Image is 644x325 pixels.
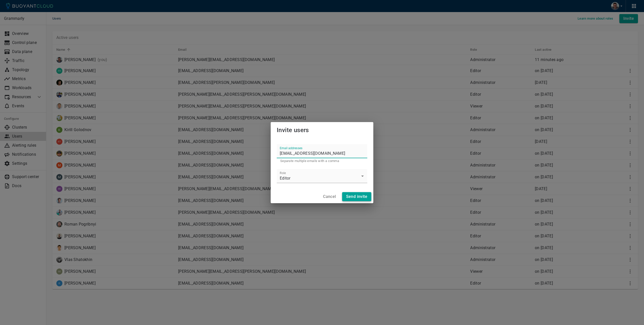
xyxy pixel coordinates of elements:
[321,192,338,201] button: Cancel
[280,171,286,175] label: Role
[346,194,367,199] h4: Send invite
[323,194,336,199] h4: Cancel
[342,192,371,201] button: Send invite
[277,169,367,183] div: Editor
[280,146,302,150] label: Email addresses
[280,159,364,163] p: Separate multiple emails with a comma
[277,127,309,134] span: Invite users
